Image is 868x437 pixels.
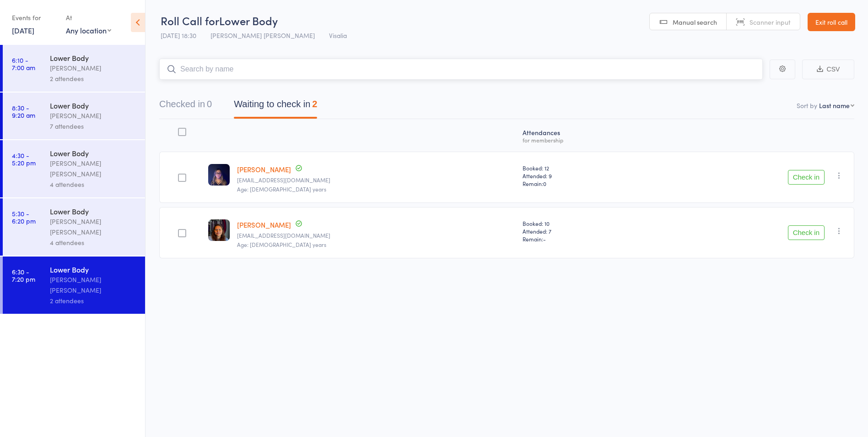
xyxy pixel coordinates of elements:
[50,206,137,216] div: Lower Body
[3,140,145,197] a: 4:30 -5:20 pmLower Body[PERSON_NAME] [PERSON_NAME]4 attendees
[161,31,196,40] span: [DATE] 18:30
[161,13,219,28] span: Roll Call for
[523,180,652,187] span: Remain:
[523,172,652,180] span: Attended: 9
[50,274,137,295] div: [PERSON_NAME] [PERSON_NAME]
[12,152,36,166] time: 4:30 - 5:20 pm
[3,93,145,139] a: 8:30 -9:20 amLower Body[PERSON_NAME]7 attendees
[50,110,137,121] div: [PERSON_NAME]
[50,63,137,73] div: [PERSON_NAME]
[50,100,137,110] div: Lower Body
[66,10,111,25] div: At
[819,101,850,110] div: Last name
[788,225,825,240] button: Check in
[802,60,854,79] button: CSV
[159,94,212,119] button: Checked in0
[12,104,35,119] time: 8:30 - 9:20 am
[673,17,717,27] span: Manual search
[543,235,546,243] span: -
[237,232,515,239] small: officer.rodriguez96@yahoo.com
[50,295,137,306] div: 2 attendees
[749,17,791,27] span: Scanner input
[237,240,326,248] span: Age: [DEMOGRAPHIC_DATA] years
[208,219,230,241] img: image1756148023.png
[12,10,57,25] div: Events for
[329,31,347,40] span: Visalia
[237,177,515,183] small: Mart3924@yahoo.com
[234,94,317,119] button: Waiting to check in2
[50,53,137,63] div: Lower Body
[50,264,137,274] div: Lower Body
[519,123,655,147] div: Atten­dances
[210,31,315,40] span: [PERSON_NAME] [PERSON_NAME]
[66,25,111,35] div: Any location
[219,13,278,28] span: Lower Body
[50,148,137,158] div: Lower Body
[50,237,137,248] div: 4 attendees
[50,179,137,190] div: 4 attendees
[523,219,652,227] span: Booked: 10
[159,59,763,80] input: Search by name
[523,164,652,172] span: Booked: 12
[237,185,326,193] span: Age: [DEMOGRAPHIC_DATA] years
[50,73,137,84] div: 2 attendees
[12,56,35,71] time: 6:10 - 7:00 am
[3,257,145,314] a: 6:30 -7:20 pmLower Body[PERSON_NAME] [PERSON_NAME]2 attendees
[788,170,825,185] button: Check in
[523,235,652,243] span: Remain:
[3,45,145,92] a: 6:10 -7:00 amLower Body[PERSON_NAME]2 attendees
[543,180,546,187] span: 0
[50,216,137,237] div: [PERSON_NAME] [PERSON_NAME]
[12,210,36,224] time: 5:30 - 6:20 pm
[808,13,855,31] a: Exit roll call
[50,158,137,179] div: [PERSON_NAME] [PERSON_NAME]
[207,99,212,109] div: 0
[3,198,145,256] a: 5:30 -6:20 pmLower Body[PERSON_NAME] [PERSON_NAME]4 attendees
[797,101,817,110] label: Sort by
[523,137,652,143] div: for membership
[237,164,291,174] a: [PERSON_NAME]
[12,25,34,35] a: [DATE]
[312,99,317,109] div: 2
[50,121,137,131] div: 7 attendees
[12,268,35,283] time: 6:30 - 7:20 pm
[523,227,652,235] span: Attended: 7
[208,164,230,186] img: image1649102495.png
[237,220,291,229] a: [PERSON_NAME]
